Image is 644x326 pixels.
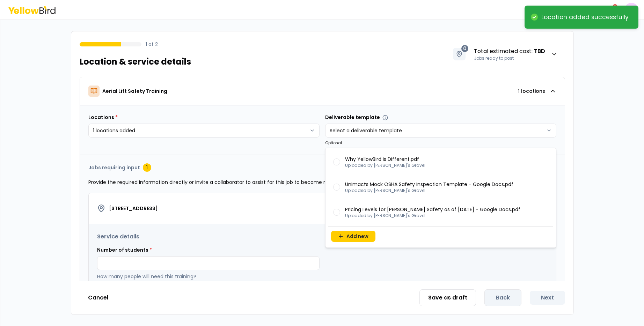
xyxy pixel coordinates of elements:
p: Uploaded by [PERSON_NAME]'s Gravel [345,163,425,168]
button: Add new [331,231,375,242]
p: Uploaded by [PERSON_NAME]'s Gravel [345,188,513,193]
p: Unimacts Mock OSHA Safety Inspection Template - Google Docs.pdf [345,181,513,188]
p: Uploaded by [PERSON_NAME]'s Gravel [345,213,520,218]
div: Location added successfully [541,13,629,21]
p: Pricing Levels for [PERSON_NAME] Safety as of [DATE] - Google Docs.pdf [345,206,520,213]
p: Why YellowBird is Different.pdf [345,156,425,163]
